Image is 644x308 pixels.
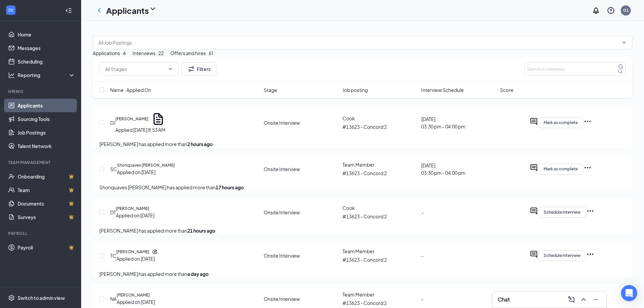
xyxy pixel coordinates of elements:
button: Mark as complete [538,164,583,174]
div: Applied on [DATE] [117,168,175,176]
span: Team Member [342,248,375,254]
h5: [PERSON_NAME] [115,116,148,122]
div: Offers and hires · 61 [170,49,213,57]
div: Onsite Interview [264,209,338,216]
p: Shonquaves [PERSON_NAME] has applied more than . [99,184,626,191]
svg: ChevronDown [149,5,157,13]
b: 21 hours ago [187,228,215,234]
p: [PERSON_NAME] has applied more than . [99,270,626,278]
div: Applied on [DATE] [116,212,154,219]
span: 03:30 pm - 04:00 pm [421,169,496,176]
p: #13623 - Concord 2 [342,256,417,263]
svg: ChevronLeft [95,6,103,15]
h5: [PERSON_NAME] [117,292,150,298]
div: TC [110,252,116,259]
a: Applicants [18,99,75,112]
div: Reporting [18,72,76,78]
span: Team Member [342,162,375,168]
a: Scheduling [18,55,75,68]
span: - [421,253,424,259]
div: Onsite Interview [264,119,338,126]
svg: ChevronUp [579,295,588,304]
a: DocumentsCrown [18,197,75,210]
div: NA [110,295,117,303]
svg: WorkstreamLogo [7,7,14,14]
span: Mark as complete [544,167,578,171]
svg: Collapse [65,7,72,14]
div: G1 [623,7,629,13]
span: Score [500,86,514,94]
a: SurveysCrown [18,210,75,224]
div: Applied [DATE] 8:53 AM [115,126,165,134]
div: Open Intercom Messenger [621,285,637,301]
div: DJ [110,119,115,126]
svg: ComposeMessage [567,295,575,304]
p: [PERSON_NAME] has applied more than . [99,140,626,148]
svg: Ellipses [586,207,594,215]
button: Schedule interview [538,250,586,261]
svg: ActiveChat [530,117,538,125]
div: Hiring [8,89,74,94]
div: [DATE] [421,115,496,130]
div: SC [110,165,117,173]
svg: ChevronDown [168,66,173,72]
span: Job posting [342,86,368,94]
a: Home [18,28,75,41]
h3: Chat [498,296,510,303]
input: Search in interviews [524,62,626,76]
a: OnboardingCrown [18,170,75,183]
p: #13623 - Concord 2 [342,123,417,131]
svg: Reapply [152,249,158,255]
span: Mark as complete [544,120,578,125]
div: Onsite Interview [264,252,338,259]
h1: Applicants [106,5,149,16]
div: DT [110,209,116,216]
span: Stage [264,86,277,94]
a: Messages [18,41,75,55]
h5: [PERSON_NAME] [116,206,149,212]
div: Payroll [8,231,74,236]
input: All Job Postings [98,39,619,46]
svg: ChevronDown [621,40,627,45]
button: Minimize [590,294,601,305]
div: Switch to admin view [18,294,65,301]
p: #13623 - Concord 2 [342,213,417,220]
b: 17 hours ago [216,184,244,190]
svg: Ellipses [583,117,592,125]
div: [DATE] [421,162,496,176]
svg: Document [151,112,165,126]
svg: Filter [187,65,195,73]
svg: ActiveChat [530,164,538,172]
svg: ActiveChat [530,207,538,215]
span: - [421,209,424,215]
span: Cook [342,205,355,211]
svg: Ellipses [583,164,592,172]
svg: QuestionInfo [607,6,615,15]
span: Schedule interview [544,210,580,215]
span: Interview Schedule [421,86,464,94]
p: #13623 - Concord 2 [342,169,417,177]
svg: ActiveChat [530,250,538,258]
input: All Stages [105,65,165,73]
a: Talent Network [18,139,75,153]
a: PayrollCrown [18,241,75,254]
div: Interviews · 22 [133,49,164,57]
button: ComposeMessage [566,294,577,305]
button: Schedule interview [538,207,586,218]
div: Applied on [DATE] [116,255,158,262]
p: [PERSON_NAME] has applied more than . [99,227,626,234]
div: Applied on [DATE] [117,298,155,306]
a: Job Postings [18,126,75,139]
div: Onsite Interview [264,295,338,302]
b: a day ago [187,271,209,277]
a: TeamCrown [18,183,75,197]
span: Team Member [342,291,375,298]
span: Schedule interview [544,253,580,258]
h5: Shonquaves [PERSON_NAME] [117,162,175,168]
div: Team Management [8,160,74,165]
p: #13623 - Concord 2 [342,299,417,307]
button: ChevronUp [578,294,589,305]
h5: [PERSON_NAME] [116,249,149,255]
div: Onsite Interview [264,166,338,172]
